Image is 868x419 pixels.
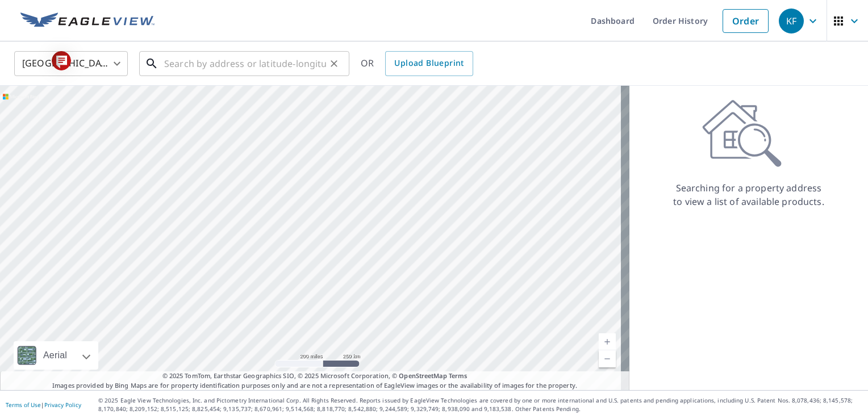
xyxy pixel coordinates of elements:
p: Searching for a property address to view a list of available products. [673,181,825,208]
a: OpenStreetMap [399,371,446,380]
div: Aerial [14,341,98,370]
div: KF [779,9,804,33]
a: Privacy Policy [44,401,81,409]
a: Order [723,9,769,33]
input: Search by address or latitude-longitude [164,48,326,79]
a: Current Level 5, Zoom Out [599,350,616,367]
p: | [6,401,81,408]
span: Upload Blueprint [394,56,464,70]
a: Upload Blueprint [385,51,473,76]
a: Terms of Use [6,401,41,409]
span: © 2025 TomTom, Earthstar Geographics SIO, © 2025 Microsoft Corporation, © [162,371,468,381]
div: Aerial [40,341,70,370]
img: EV Logo [20,12,155,30]
button: Clear [326,56,342,72]
a: Terms [449,371,468,380]
a: Current Level 5, Zoom In [599,333,616,350]
p: © 2025 Eagle View Technologies, Inc. and Pictometry International Corp. All Rights Reserved. Repo... [98,396,862,413]
div: [GEOGRAPHIC_DATA] [14,48,128,79]
div: OR [361,51,473,76]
